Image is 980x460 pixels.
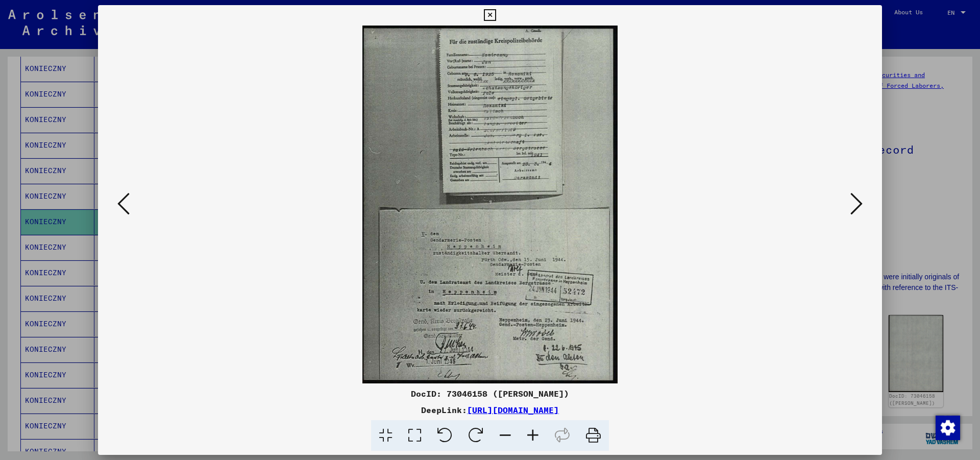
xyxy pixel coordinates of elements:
img: 001.jpg [133,26,847,383]
a: [URL][DOMAIN_NAME] [467,405,559,415]
div: DeepLink: [98,404,882,416]
div: DocID: 73046158 ([PERSON_NAME]) [98,388,882,400]
img: Change consent [936,416,960,440]
div: Change consent [935,415,960,440]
